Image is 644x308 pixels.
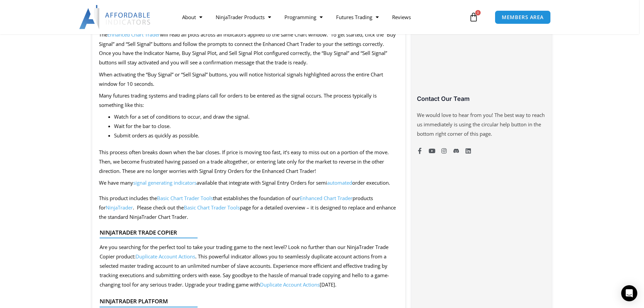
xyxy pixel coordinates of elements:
a: NinjaTrader Products [209,9,278,25]
li: Watch for a set of conditions to occur, and draw the signal. [114,112,398,122]
a: Basic Chart Trader Tools [184,204,240,211]
h4: NinjaTrader Platform [100,298,392,305]
a: signal generating indicators [133,179,197,186]
h4: NinjaTrader Trade Copier [100,229,392,236]
a: automated [327,179,352,186]
img: LogoAI | Affordable Indicators – NinjaTrader [79,5,151,29]
p: This product includes the that establishes the foundation of our products for . Please check out ... [99,194,398,222]
a: Reviews [385,9,418,25]
p: This process often breaks down when the bar closes. If price is moving too fast, it’s easy to mis... [99,148,398,176]
a: Programming [278,9,329,25]
a: Basic Chart Trader Tools [157,195,213,201]
span: When activating the “Buy Signal” or “Sell Signal” buttons, you will notice historical signals hig... [99,71,383,87]
h3: Contact Our Team [417,95,546,103]
a: 0 [459,7,488,27]
a: Duplicate Account Actions [136,253,195,260]
a: Enhanced Chart Trader [107,31,160,38]
span: MEMBERS AREA [502,15,544,20]
p: We would love to hear from you! The best way to reach us immediately is using the circular help b... [417,111,546,139]
a: Futures Trading [329,9,385,25]
span: 0 [475,10,481,15]
p: Many futures trading systems and trading plans call for orders to be entered as the signal occurs... [99,91,398,110]
a: NinjaTrader [106,204,133,211]
li: Submit orders as quickly as possible. [114,131,398,140]
span: available that integrate with Signal Entry Orders for semi order execution. [197,179,390,186]
div: Open Intercom Messenger [621,285,637,301]
div: Are you searching for the perfect tool to take your trading game to the next level? Look no furth... [100,243,392,289]
a: Enhanced Chart Trader [300,195,353,201]
a: Duplicate Account Actions [260,281,320,288]
nav: Menu [175,9,467,25]
a: About [175,9,209,25]
a: MEMBERS AREA [495,10,551,24]
span: We have many [99,179,133,186]
li: Wait for the bar to close. [114,122,398,131]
